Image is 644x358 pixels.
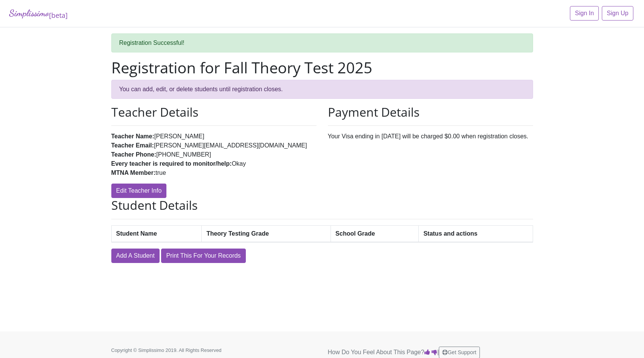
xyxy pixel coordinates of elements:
li: Okay [111,159,316,168]
th: Student Name [111,225,202,242]
a: Simplissimo[beta] [9,6,68,21]
sub: [beta] [49,11,68,20]
a: Sign Up [602,6,633,21]
a: Sign In [570,6,599,21]
li: [PHONE_NUMBER] [111,150,316,159]
strong: Teacher Phone: [111,151,157,158]
h2: Student Details [111,198,533,212]
strong: MTNA Member: [111,169,156,176]
th: Status and actions [419,225,533,242]
th: Theory Testing Grade [202,225,331,242]
a: Edit Teacher Info [111,184,167,198]
a: Print This For Your Records [161,249,245,263]
li: [PERSON_NAME] [111,132,316,141]
strong: Every teacher is required to monitor/help: [111,160,232,167]
div: You can add, edit, or delete students until registration closes. [111,80,533,99]
strong: Teacher Email: [111,142,154,149]
div: Your Visa ending in [DATE] will be charged $0.00 when registration closes. [322,105,539,198]
p: Copyright © Simplissimo 2019. All Rights Reserved [111,347,244,354]
li: true [111,168,316,177]
div: Registration Successful! [111,33,533,52]
h1: Registration for Fall Theory Test 2025 [111,59,533,77]
h2: Teacher Details [111,105,316,119]
li: [PERSON_NAME][EMAIL_ADDRESS][DOMAIN_NAME] [111,141,316,150]
a: Add A Student [111,249,160,263]
h2: Payment Details [328,105,533,119]
strong: Teacher Name: [111,133,155,139]
th: School Grade [331,225,419,242]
